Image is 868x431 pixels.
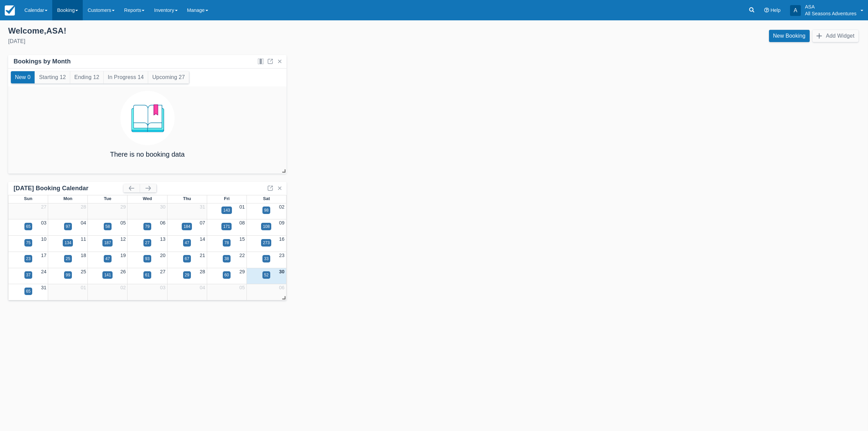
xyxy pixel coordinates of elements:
[104,272,111,278] div: 141
[160,269,165,274] a: 27
[120,220,126,226] a: 05
[81,253,86,258] a: 18
[66,272,70,278] div: 99
[81,285,86,290] a: 01
[264,207,269,213] div: 98
[239,236,245,242] a: 15
[105,256,110,262] div: 47
[223,207,230,213] div: 143
[224,272,229,278] div: 60
[200,253,205,258] a: 21
[145,223,150,230] div: 79
[26,256,31,262] div: 23
[764,8,769,13] i: Help
[200,220,205,226] a: 07
[26,240,31,246] div: 75
[200,236,205,242] a: 14
[200,285,205,290] a: 04
[105,223,110,230] div: 58
[5,5,15,16] img: checkfront-main-nav-mini-logo.png
[239,269,245,274] a: 29
[185,256,189,262] div: 67
[66,223,70,230] div: 97
[14,184,123,192] div: [DATE] Booking Calendar
[160,285,165,290] a: 03
[160,236,165,242] a: 13
[41,236,46,242] a: 10
[279,269,284,274] a: 30
[279,204,284,210] a: 02
[224,256,229,262] div: 38
[224,240,229,246] div: 78
[200,269,205,274] a: 28
[770,7,781,13] span: Help
[239,285,245,290] a: 05
[145,272,150,278] div: 61
[160,253,165,258] a: 20
[263,223,270,230] div: 108
[805,10,856,17] p: All Seasons Adventures
[104,196,111,201] span: Tue
[263,196,270,201] span: Sat
[183,196,191,201] span: Thu
[120,285,126,290] a: 02
[239,253,245,258] a: 22
[790,5,801,16] div: A
[41,285,46,290] a: 31
[70,71,103,83] button: Ending 12
[279,285,284,290] a: 06
[148,71,189,83] button: Upcoming 27
[41,269,46,274] a: 24
[160,204,165,210] a: 30
[41,220,46,226] a: 03
[81,220,86,226] a: 04
[185,240,189,246] div: 47
[120,253,126,258] a: 19
[63,196,73,201] span: Mon
[8,26,429,36] div: Welcome , ASA !
[14,58,71,65] div: Bookings by Month
[81,269,86,274] a: 25
[239,204,245,210] a: 01
[769,30,810,42] a: New Booking
[66,256,70,262] div: 25
[41,253,46,258] a: 17
[200,204,205,210] a: 31
[26,272,31,278] div: 37
[81,236,86,242] a: 11
[35,71,70,83] button: Starting 12
[143,196,152,201] span: Wed
[110,151,184,158] h4: There is no booking data
[264,272,269,278] div: 52
[104,71,148,83] button: In Progress 14
[145,256,150,262] div: 93
[120,236,126,242] a: 12
[24,196,32,201] span: Sun
[26,288,31,294] div: 65
[263,240,270,246] div: 273
[264,256,269,262] div: 33
[239,220,245,226] a: 08
[279,236,284,242] a: 16
[279,220,284,226] a: 09
[812,30,859,42] button: Add Widget
[120,204,126,210] a: 29
[223,223,230,230] div: 171
[11,71,35,83] button: New 0
[120,269,126,274] a: 26
[183,223,190,230] div: 184
[104,240,111,246] div: 187
[145,240,150,246] div: 27
[805,3,856,10] p: ASA
[81,204,86,210] a: 28
[279,253,284,258] a: 23
[224,196,230,201] span: Fri
[64,240,71,246] div: 134
[41,204,46,210] a: 27
[185,272,189,278] div: 29
[26,223,31,230] div: 65
[120,91,175,145] img: booking.png
[8,37,429,45] div: [DATE]
[160,220,165,226] a: 06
